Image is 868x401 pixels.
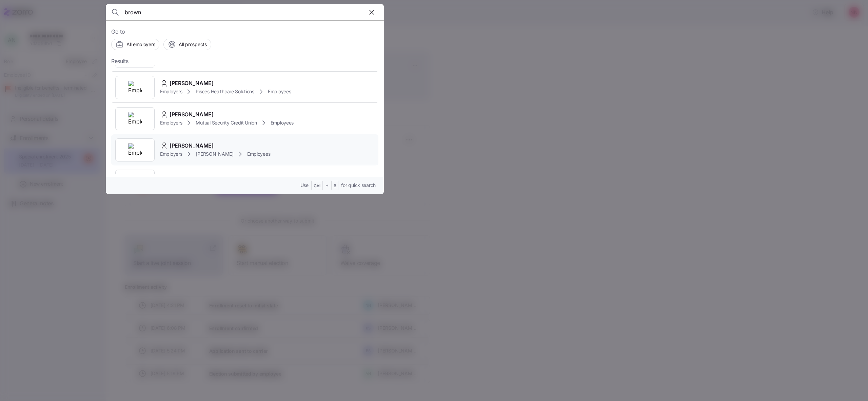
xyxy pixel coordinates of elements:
[160,88,182,95] span: Employers
[170,110,214,119] span: [PERSON_NAME]
[300,182,309,189] span: Use
[196,151,233,157] span: [PERSON_NAME]
[170,173,214,181] span: [PERSON_NAME]
[268,88,291,95] span: Employees
[111,39,159,50] button: All employers
[334,183,336,189] span: B
[196,119,257,126] span: Mutual Security Credit Union
[163,39,211,50] button: All prospects
[196,88,254,95] span: Pisces Healthcare Solutions
[111,57,129,65] span: Results
[179,41,206,48] span: All prospects
[314,183,320,189] span: Ctrl
[271,119,294,126] span: Employees
[111,27,378,36] span: Go to
[247,151,270,157] span: Employees
[128,81,142,94] img: Employer logo
[160,151,182,157] span: Employers
[128,143,142,157] img: Employer logo
[128,112,142,126] img: Employer logo
[170,79,214,88] span: [PERSON_NAME]
[160,119,182,126] span: Employers
[325,182,329,189] span: +
[341,182,376,189] span: for quick search
[170,141,214,150] span: [PERSON_NAME]
[126,41,155,48] span: All employers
